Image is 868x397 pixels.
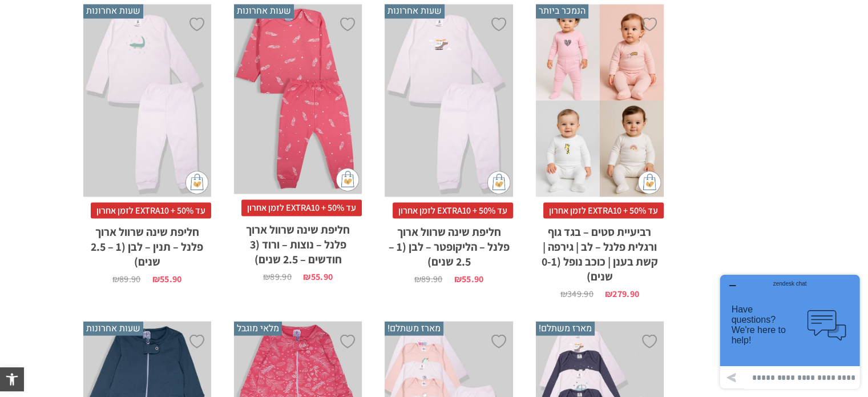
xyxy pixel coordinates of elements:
bdi: 89.90 [112,273,141,285]
iframe: פותח יישומון שאפשר לשוחח בו בצ'אט עם אחד הנציגים שלנו [716,270,864,393]
img: cat-mini-atc.png [638,171,661,194]
bdi: 55.90 [303,271,333,283]
span: ₪ [303,271,310,283]
a: שעות אחרונות חליפת שינה שרוול ארוך פלנל - תנין - לבן (1 - 2.5 שנים) עד 50% + EXTRA10 לזמן אחרוןחל... [83,5,211,284]
span: ₪ [414,273,421,285]
img: cat-mini-atc.png [336,169,359,191]
h2: חליפת שינה שרוול ארוך פלנל – נוצות – ורוד (3 חודשים – 2.5 שנים) [234,216,362,267]
a: שעות אחרונות חליפת שינה שרוול ארוך פלנל - נוצות - ורוד (3 חודשים - 2.5 שנים) עד 50% + EXTRA10 לזמ... [234,5,362,281]
span: ₪ [560,288,567,300]
span: הנמכר ביותר [536,5,588,18]
span: שעות אחרונות [385,5,445,18]
span: ₪ [152,273,160,285]
bdi: 279.90 [605,288,639,300]
span: מלאי מוגבל [234,322,282,335]
span: עד 50% + EXTRA10 לזמן אחרון [91,203,211,219]
bdi: 349.90 [560,288,593,300]
h2: חליפת שינה שרוול ארוך פלנל – הליקופטר – לבן (1 – 2.5 שנים) [385,219,512,269]
span: שעות אחרונות [83,5,143,18]
bdi: 89.90 [414,273,442,285]
span: ₪ [605,288,612,300]
a: הנמכר ביותר רביעיית סטים – בגד גוף ורגלית פלנל - לב | גירפה | קשת בענן | כוכב נופל (0-1 שנים) עד ... [536,5,664,299]
span: עד 50% + EXTRA10 לזמן אחרון [393,203,513,219]
bdi: 55.90 [152,273,182,285]
span: ₪ [263,271,270,283]
h2: רביעיית סטים – בגד גוף ורגלית פלנל – לב | גירפה | קשת בענן | כוכב נופל (0-1 שנים) [536,219,664,284]
span: מארז משתלם! [536,322,595,335]
span: עד 50% + EXTRA10 לזמן אחרון [241,200,362,216]
bdi: 55.90 [454,273,483,285]
span: ₪ [454,273,461,285]
a: שעות אחרונות חליפת שינה שרוול ארוך פלנל - הליקופטר - לבן (1 - 2.5 שנים) עד 50% + EXTRA10 לזמן אחר... [385,5,512,284]
bdi: 89.90 [263,271,292,283]
img: cat-mini-atc.png [185,171,208,194]
span: שעות אחרונות [234,5,294,18]
h2: חליפת שינה שרוול ארוך פלנל – תנין – לבן (1 – 2.5 שנים) [83,219,211,269]
span: ₪ [112,273,119,285]
img: cat-mini-atc.png [487,171,510,194]
span: מארז משתלם! [385,322,443,335]
span: שעות אחרונות [83,322,143,335]
span: עד 50% + EXTRA10 לזמן אחרון [543,203,664,219]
